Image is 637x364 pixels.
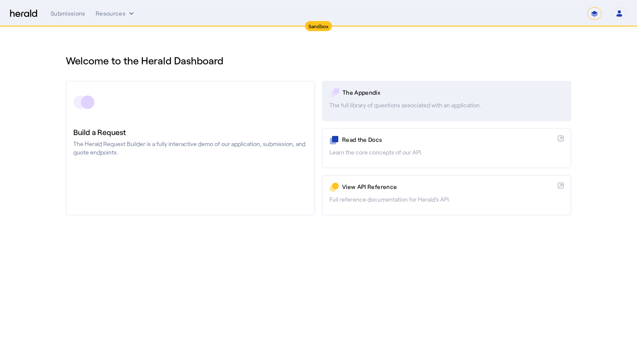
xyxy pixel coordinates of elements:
p: Learn the core concepts of our API. [329,148,564,157]
a: Build a RequestThe Herald Request Builder is a fully interactive demo of our application, submiss... [66,81,315,215]
img: Herald Logo [10,10,37,18]
a: The AppendixThe full library of questions associated with an application. [322,81,571,121]
p: View API Reference [342,183,554,191]
button: Resources dropdown menu [96,9,136,18]
h3: Build a Request [73,126,308,138]
h1: Welcome to the Herald Dashboard [66,54,571,67]
p: The full library of questions associated with an application. [329,101,564,109]
div: Sandbox [305,21,332,31]
p: The Herald Request Builder is a fully interactive demo of our application, submission, and quote ... [73,140,308,157]
p: Full reference documentation for Herald's API. [329,195,564,204]
div: Submissions [51,9,86,18]
p: The Appendix [343,88,564,97]
a: View API ReferenceFull reference documentation for Herald's API. [322,175,571,215]
p: Read the Docs [342,136,554,144]
a: Read the DocsLearn the core concepts of our API. [322,128,571,168]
